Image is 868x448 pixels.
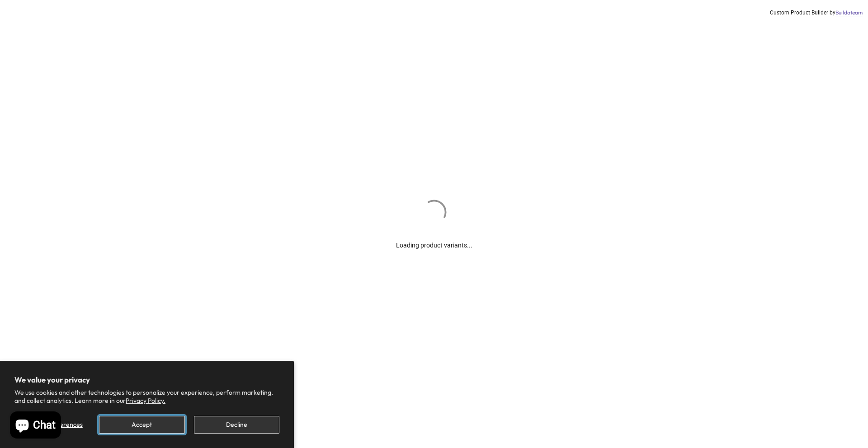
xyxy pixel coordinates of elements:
[396,227,472,250] div: Loading product variants...
[7,411,64,441] inbox-online-store-chat: Shopify online store chat
[770,9,863,17] div: Custom Product Builder by
[99,416,184,434] button: Accept
[14,375,279,384] h2: We value your privacy
[126,397,165,405] a: Privacy Policy.
[14,388,279,405] p: We use cookies and other technologies to personalize your experience, perform marketing, and coll...
[835,9,863,17] a: Buildateam
[194,416,279,434] button: Decline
